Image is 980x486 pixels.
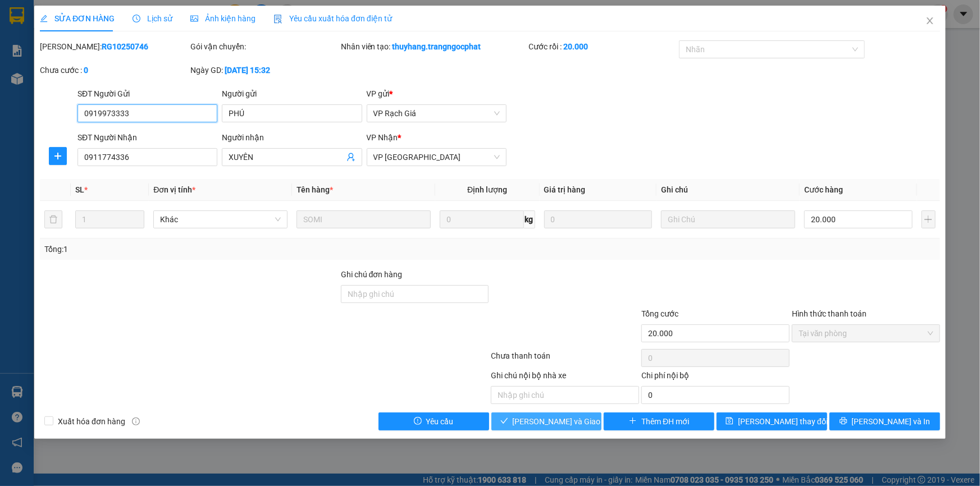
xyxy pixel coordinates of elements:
[490,350,641,369] div: Chưa thanh toán
[367,133,398,142] span: VP Nhận
[40,64,188,76] div: Chưa cước :
[107,38,165,50] span: VP Rạch Giá
[107,52,186,76] span: Địa chỉ:
[641,415,689,428] span: Thêm ĐH mới
[4,25,105,50] span: VP [GEOGRAPHIC_DATA]
[717,412,827,430] button: save[PERSON_NAME] thay đổi
[222,88,362,100] div: Người gửi
[78,88,217,100] div: SĐT Người Gửi
[726,417,733,426] span: save
[274,15,282,24] img: icon
[528,40,677,53] div: Cước rồi :
[414,417,422,426] span: exclamation-circle
[341,270,403,279] label: Ghi chú đơn hàng
[491,412,602,430] button: check[PERSON_NAME] và Giao hàng
[78,131,217,144] div: SĐT Người Nhận
[44,210,62,228] button: delete
[132,418,140,425] span: info-circle
[341,285,489,303] input: Ghi chú đơn hàng
[347,153,355,162] span: user-add
[379,412,489,430] button: exclamation-circleYêu cầu
[153,185,195,194] span: Đơn vị tính
[18,5,174,21] strong: NHÀ XE [PERSON_NAME]
[75,185,84,194] span: SL
[190,64,339,76] div: Ngày GD:
[107,78,180,103] span: Điện thoại:
[297,185,333,194] span: Tên hàng
[341,40,527,53] div: Nhân viên tạo:
[190,40,339,53] div: Gói vận chuyển:
[500,417,508,426] span: check
[914,6,946,37] button: Close
[792,309,867,318] label: Hình thức thanh toán
[190,15,198,22] span: picture
[297,210,431,228] input: VD: Bàn, Ghế
[829,412,940,430] button: printer[PERSON_NAME] và In
[4,64,98,89] strong: [STREET_ADDRESS] Châu
[222,131,362,144] div: Người nhận
[225,66,270,75] b: [DATE] 15:32
[373,149,500,166] span: VP Hà Tiên
[133,15,140,22] span: clock-circle
[738,415,828,428] span: [PERSON_NAME] thay đổi
[393,42,481,51] b: thuyhang.trangngocphat
[544,185,586,194] span: Giá trị hàng
[926,16,935,25] span: close
[426,415,454,428] span: Yêu cầu
[373,105,500,122] span: VP Rạch Giá
[852,415,931,428] span: [PERSON_NAME] và In
[190,14,256,23] span: Ảnh kiện hàng
[922,210,936,228] button: plus
[102,42,148,51] b: RG10250746
[160,211,281,228] span: Khác
[84,66,88,75] b: 0
[657,179,800,201] th: Ghi chú
[563,42,588,51] b: 20.000
[49,152,66,161] span: plus
[467,185,507,194] span: Định lượng
[40,15,48,22] span: edit
[661,210,795,228] input: Ghi Chú
[40,14,115,23] span: SỬA ĐƠN HÀNG
[49,147,67,165] button: plus
[53,415,130,428] span: Xuất hóa đơn hàng
[641,309,678,318] span: Tổng cước
[44,243,379,255] div: Tổng: 1
[840,417,847,426] span: printer
[40,40,188,53] div: [PERSON_NAME]:
[641,369,790,386] div: Chi phí nội bộ
[513,415,621,428] span: [PERSON_NAME] và Giao hàng
[133,14,172,23] span: Lịch sử
[491,386,639,404] input: Nhập ghi chú
[107,52,186,76] strong: 260A, [PERSON_NAME]
[544,210,653,228] input: 0
[629,417,637,426] span: plus
[4,52,98,89] span: Địa chỉ:
[799,325,933,342] span: Tại văn phòng
[274,14,392,23] span: Yêu cầu xuất hóa đơn điện tử
[524,210,535,228] span: kg
[491,369,639,386] div: Ghi chú nội bộ nhà xe
[804,185,843,194] span: Cước hàng
[367,88,507,100] div: VP gửi
[604,412,714,430] button: plusThêm ĐH mới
